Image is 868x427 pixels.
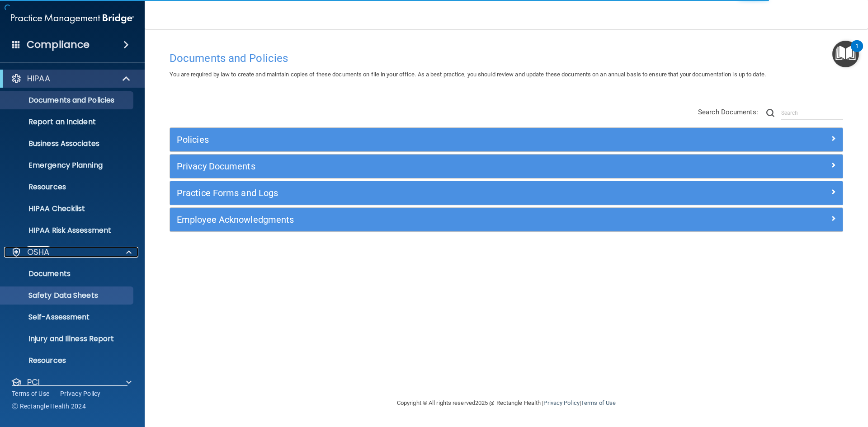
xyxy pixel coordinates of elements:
[581,399,616,406] a: Terms of Use
[170,52,843,64] h4: Documents and Policies
[832,41,859,67] button: Open Resource Center, 1 new notification
[6,226,129,235] p: HIPAA Risk Assessment
[11,9,134,28] img: PMB logo
[766,109,774,117] img: ic-search.3b580494.png
[177,132,836,147] a: Policies
[177,212,836,227] a: Employee Acknowledgments
[543,399,579,406] a: Privacy Policy
[27,377,40,388] p: PCI
[6,334,129,343] p: Injury and Illness Report
[170,71,766,78] span: You are required by law to create and maintain copies of these documents on file in your office. ...
[6,291,129,300] p: Safety Data Sheets
[6,204,129,213] p: HIPAA Checklist
[855,46,859,58] div: 1
[6,139,129,148] p: Business Associates
[781,106,843,120] input: Search
[12,389,49,398] a: Terms of Use
[27,38,90,51] h4: Compliance
[6,313,129,322] p: Self-Assessment
[341,389,671,418] div: Copyright © All rights reserved 2025 @ Rectangle Health | |
[177,135,668,145] h5: Policies
[177,188,668,198] h5: Practice Forms and Logs
[6,269,129,278] p: Documents
[27,73,50,84] p: HIPAA
[177,161,668,171] h5: Privacy Documents
[12,402,86,411] span: Ⓒ Rectangle Health 2024
[177,186,836,200] a: Practice Forms and Logs
[11,73,131,84] a: HIPAA
[698,108,758,116] span: Search Documents:
[6,117,129,127] p: Report an Incident
[6,356,129,365] p: Resources
[177,159,836,174] a: Privacy Documents
[27,247,50,258] p: OSHA
[6,96,129,105] p: Documents and Policies
[177,215,668,225] h5: Employee Acknowledgments
[11,247,132,258] a: OSHA
[6,183,129,192] p: Resources
[6,161,129,170] p: Emergency Planning
[11,377,132,388] a: PCI
[60,389,101,398] a: Privacy Policy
